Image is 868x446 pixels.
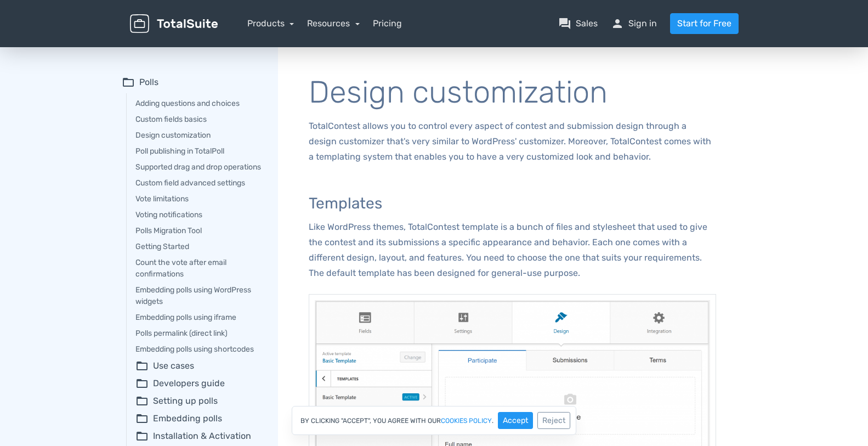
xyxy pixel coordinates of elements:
button: Accept [498,412,533,429]
summary: folder_openSetting up polls [135,394,263,408]
a: Pricing [373,17,402,30]
span: folder_open [135,377,149,390]
span: folder_open [122,76,135,89]
summary: folder_openDevelopers guide [135,377,263,390]
a: Count the vote after email confirmations [135,257,263,280]
summary: folder_openUse cases [135,359,263,372]
p: Like WordPress themes, TotalContest template is a bunch of files and stylesheet that used to give... [309,219,716,281]
a: Embedding polls using iframe [135,312,263,323]
summary: folder_openPolls [122,76,263,89]
a: question_answerSales [558,17,598,30]
a: Products [247,18,294,29]
a: Custom field advanced settings [135,177,263,189]
a: Embedding polls using WordPress widgets [135,284,263,307]
a: personSign in [611,17,657,30]
a: Resources [307,18,360,29]
span: folder_open [135,394,149,408]
p: TotalContest allows you to control every aspect of contest and submission design through a design... [309,118,716,165]
img: TotalSuite for WordPress [130,14,218,33]
summary: folder_openInstallation & Activation [135,430,263,443]
a: Adding questions and choices [135,98,263,109]
a: Polls Migration Tool [135,225,263,236]
a: Vote limitations [135,193,263,205]
button: Reject [537,412,570,429]
a: Polls permalink (direct link) [135,328,263,339]
span: question_answer [558,17,571,30]
span: folder_open [135,359,149,372]
a: cookies policy [441,417,492,424]
h3: Templates [309,195,716,212]
a: Start for Free [670,13,739,34]
a: Custom fields basics [135,114,263,125]
a: Poll publishing in TotalPoll [135,145,263,157]
h1: Design customization [309,76,716,110]
a: Voting notifications [135,209,263,221]
a: Design customization [135,129,263,141]
span: person [611,17,624,30]
a: Getting Started [135,241,263,252]
span: folder_open [135,430,149,443]
a: Embedding polls using shortcodes [135,343,263,355]
div: By clicking "Accept", you agree with our . [292,406,576,435]
a: Supported drag and drop operations [135,161,263,173]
